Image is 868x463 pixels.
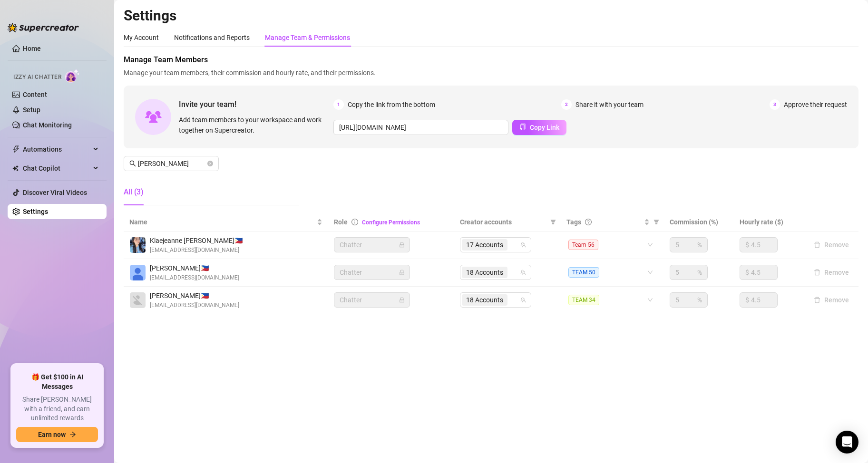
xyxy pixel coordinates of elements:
[520,242,526,248] span: team
[65,69,80,83] img: AI Chatter
[179,98,333,110] span: Invite your team!
[124,68,858,78] span: Manage your team members, their commission and hourly rate, and their permissions.
[568,240,598,250] span: Team 56
[519,124,526,130] span: copy
[16,373,98,391] span: 🎁 Get $100 in AI Messages
[12,165,19,172] img: Chat Copilot
[836,431,858,453] div: Open Intercom Messenger
[460,217,546,227] span: Creator accounts
[23,189,87,196] a: Discover Viral Videos
[512,120,566,135] button: Copy Link
[561,99,572,110] span: 2
[150,273,239,282] span: [EMAIL_ADDRESS][DOMAIN_NAME]
[23,161,90,176] span: Chat Copilot
[150,263,239,273] span: [PERSON_NAME] 🇵🇭
[550,219,556,225] span: filter
[548,215,558,229] span: filter
[652,215,661,229] span: filter
[150,301,239,310] span: [EMAIL_ADDRESS][DOMAIN_NAME]
[129,160,136,167] span: search
[566,217,581,227] span: Tags
[810,267,853,278] button: Remove
[174,32,250,43] div: Notifications and Reports
[520,270,526,275] span: team
[130,265,146,280] img: Anne Margarett Rodriguez
[362,219,420,226] a: Configure Permissions
[130,237,146,253] img: Klaejeanne Susalo
[130,292,146,308] img: Anne Marielle N. Bambalan
[265,32,350,43] div: Manage Team & Permissions
[16,427,98,442] button: Earn nowarrow-right
[734,213,804,231] th: Hourly rate ($)
[8,23,79,32] img: logo-BBDzfeDw.svg
[23,208,48,215] a: Settings
[124,186,144,198] div: All (3)
[69,431,76,438] span: arrow-right
[333,99,344,110] span: 1
[16,395,98,423] span: Share [PERSON_NAME] with a friend, and earn unlimited rewards
[466,267,503,278] span: 18 Accounts
[124,7,858,25] h2: Settings
[399,297,405,303] span: lock
[124,54,858,66] span: Manage Team Members
[334,218,348,226] span: Role
[530,124,559,131] span: Copy Link
[784,99,847,110] span: Approve their request
[124,213,328,231] th: Name
[124,32,159,43] div: My Account
[585,219,592,225] span: question-circle
[466,240,503,250] span: 17 Accounts
[568,295,599,305] span: TEAM 34
[466,295,503,305] span: 18 Accounts
[348,99,435,110] span: Copy the link from the bottom
[399,270,405,275] span: lock
[810,294,853,306] button: Remove
[150,246,243,255] span: [EMAIL_ADDRESS][DOMAIN_NAME]
[653,219,659,225] span: filter
[399,242,405,248] span: lock
[23,121,72,129] a: Chat Monitoring
[340,238,404,252] span: Chatter
[38,431,66,438] span: Earn now
[13,73,61,82] span: Izzy AI Chatter
[340,265,404,280] span: Chatter
[462,267,507,278] span: 18 Accounts
[23,45,41,52] a: Home
[340,293,404,307] span: Chatter
[207,161,213,166] button: close-circle
[520,297,526,303] span: team
[462,294,507,306] span: 18 Accounts
[664,213,734,231] th: Commission (%)
[568,267,599,278] span: TEAM 50
[150,235,243,246] span: Klaejeanne [PERSON_NAME] 🇵🇭
[150,290,239,301] span: [PERSON_NAME] 🇵🇭
[23,106,40,114] a: Setup
[138,158,205,169] input: Search members
[770,99,780,110] span: 3
[23,91,47,98] a: Content
[12,145,20,153] span: thunderbolt
[23,142,90,157] span: Automations
[179,115,330,135] span: Add team members to your workspace and work together on Supercreator.
[810,239,853,251] button: Remove
[129,217,315,227] span: Name
[575,99,644,110] span: Share it with your team
[462,239,507,251] span: 17 Accounts
[351,219,358,225] span: info-circle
